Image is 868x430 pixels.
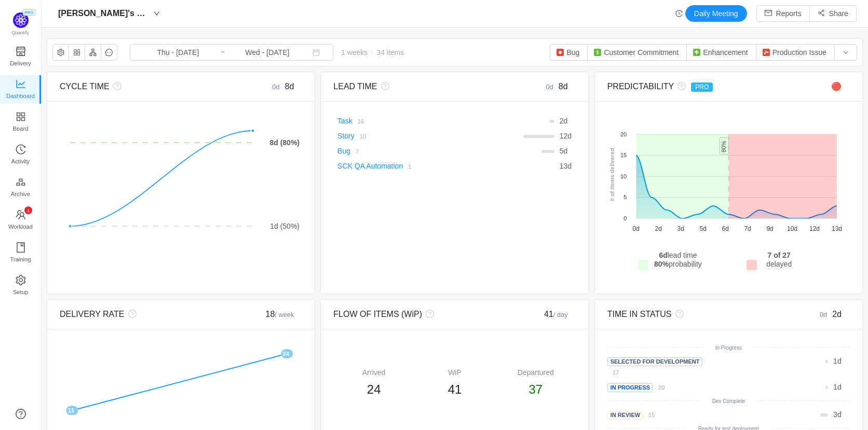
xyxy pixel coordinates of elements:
span: 18 [266,310,294,318]
small: 0d [546,83,559,91]
tspan: 0d [632,226,639,233]
i: icon: book [16,242,26,253]
img: 10303 [556,48,564,57]
small: 17 [613,369,619,376]
span: PRO [691,82,713,92]
a: icon: teamWorkload [16,210,26,231]
span: d [560,147,568,155]
input: End date [225,47,309,58]
span: [PERSON_NAME]'s Board [58,5,151,22]
div: WiP [414,367,495,378]
span: 8d [285,82,294,91]
span: LEAD TIME [333,82,377,91]
button: icon: appstore [69,44,85,61]
tspan: 9d [766,226,773,233]
div: DELIVERY RATE [60,308,241,321]
small: Dev Complete [712,398,745,404]
tspan: 12d [809,226,820,233]
tspan: 2d [655,226,661,233]
a: Archive [16,177,26,198]
button: icon: apartment [85,44,101,61]
button: icon: share-altShare [809,5,857,22]
span: 41 [448,382,462,396]
i: icon: history [675,10,683,17]
a: 17 [607,368,619,376]
tspan: 5d [699,226,706,233]
div: TIME IN STATUS [607,308,789,321]
span: d [560,162,572,170]
i: icon: question-circle [672,310,684,318]
a: Bug [337,147,350,155]
tspan: 5 [623,195,627,201]
a: 10 [355,132,366,140]
text: # of items delivered [609,148,615,202]
i: icon: appstore [16,112,26,122]
i: icon: setting [16,275,26,285]
i: icon: gold [16,177,26,187]
span: probability [654,260,702,268]
a: Board [16,112,26,133]
span: Board [13,118,29,139]
button: icon: message [101,44,117,61]
span: 34 items [376,48,404,57]
div: FLOW OF ITEMS (WiP) [333,308,515,321]
span: Workload [8,216,33,237]
tspan: 6d [722,226,728,233]
span: d [833,357,842,365]
a: icon: question-circle [16,409,26,419]
strong: 80% [654,260,669,268]
tspan: 10d [787,226,797,233]
a: 16 [352,117,364,125]
div: PREDICTABILITY [607,80,789,93]
a: 1 [403,162,411,170]
i: icon: question-circle [377,82,389,90]
button: Daily Meeting [685,5,747,22]
i: icon: question-circle [422,310,434,318]
span: 3 [833,410,837,419]
button: Customer Commitment [587,44,687,61]
i: icon: team [16,210,26,220]
a: Training [16,243,26,263]
i: icon: question-circle [110,82,121,90]
img: 10304 [762,48,770,57]
span: Activity [11,151,30,172]
i: icon: calendar [313,49,320,56]
span: 2 [560,117,564,125]
a: Activity [16,145,26,165]
img: 10314 [593,48,602,57]
span: d [560,132,572,140]
a: 7 [350,147,359,155]
img: Quantify [13,12,29,28]
tspan: 3d [677,226,684,233]
div: 41 [516,308,576,321]
tspan: 7d [744,226,751,233]
span: In Progress [607,383,653,392]
small: 16 [358,118,364,124]
p: 1 [26,206,29,214]
i: icon: question-circle [125,310,137,318]
span: 1 weeks [333,48,412,57]
strong: 6d [659,251,667,259]
button: icon: down [834,44,857,61]
button: Bug [550,44,588,61]
span: Quantify [12,30,30,35]
a: SCK QA Automation [337,162,403,170]
small: 1 [408,163,411,170]
small: In Progress [715,345,742,351]
a: Setup [16,275,26,296]
span: 12 [560,132,568,140]
tspan: 0 [623,215,627,221]
span: 🔴 [831,82,842,91]
a: Task [337,117,352,125]
small: 20 [658,384,664,391]
sup: 1 [24,206,32,214]
input: Start date [136,47,220,58]
a: Story [337,132,355,140]
tspan: 15 [620,152,627,159]
small: 7 [356,148,359,155]
button: icon: mailReports [756,5,810,22]
strong: 7 of 27 [767,251,790,259]
span: 8d [559,82,568,91]
a: 15 [643,410,655,419]
small: 0d [820,311,832,318]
